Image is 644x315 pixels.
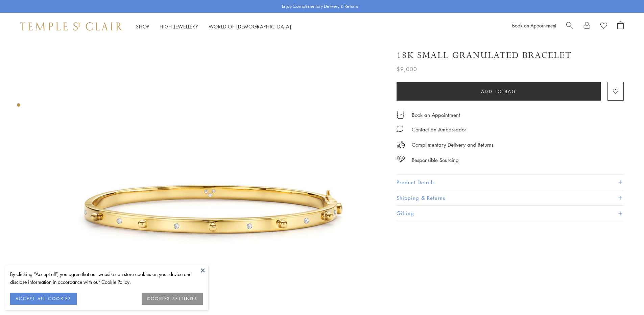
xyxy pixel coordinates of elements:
a: Book an Appointment [412,111,460,119]
p: Enjoy Complimentary Delivery & Returns [282,3,359,10]
img: Temple St. Clair [20,22,122,30]
a: Book an Appointment [512,22,556,29]
img: MessageIcon-01_2.svg [397,125,403,132]
a: World of [DEMOGRAPHIC_DATA]World of [DEMOGRAPHIC_DATA] [209,23,291,30]
img: icon_appointment.svg [397,111,405,119]
span: $9,000 [397,65,417,73]
img: icon_sourcing.svg [397,156,405,163]
a: View Wishlist [600,21,607,31]
button: Gifting [397,206,624,221]
div: Responsible Sourcing [412,156,459,164]
span: Add to bag [481,88,517,95]
img: icon_delivery.svg [397,141,405,149]
a: Open Shopping Bag [617,21,624,31]
p: Complimentary Delivery and Returns [412,141,494,149]
nav: Main navigation [136,22,291,31]
a: ShopShop [136,23,149,30]
a: Search [566,21,573,31]
div: By clicking “Accept all”, you agree that our website can store cookies on your device and disclos... [10,270,203,286]
button: Product Details [397,175,624,190]
button: Shipping & Returns [397,190,624,206]
h1: 18K Small Granulated Bracelet [397,49,572,61]
div: Product gallery navigation [17,102,20,112]
a: High JewelleryHigh Jewellery [160,23,198,30]
button: ACCEPT ALL COOKIES [10,293,77,305]
button: COOKIES SETTINGS [142,293,203,305]
iframe: Gorgias live chat messenger [610,283,637,308]
button: Add to bag [397,82,601,101]
div: Contact an Ambassador [412,125,466,134]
